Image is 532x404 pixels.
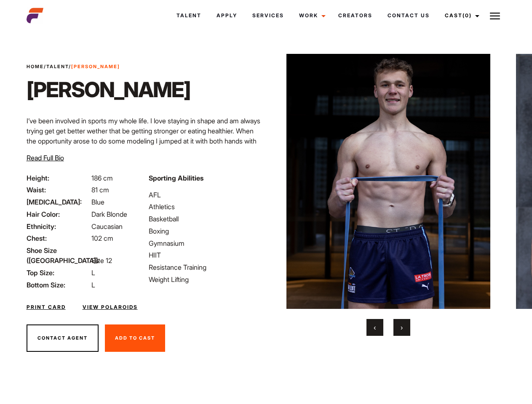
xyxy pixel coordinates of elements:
span: Dark Blonde [91,210,127,218]
h1: [PERSON_NAME] [27,77,190,102]
span: Blue [91,198,104,206]
span: L [91,281,95,289]
span: Shoe Size ([GEOGRAPHIC_DATA]): [27,245,90,266]
li: Weight Lifting [149,274,261,284]
a: Print Card [27,303,66,311]
p: I’ve been involved in sports my whole life. I love staying in shape and am always trying get get ... [27,116,261,186]
button: Read Full Bio [27,153,64,163]
span: Read Full Bio [27,154,64,162]
li: Basketball [149,214,261,224]
span: Hair Color: [27,209,90,219]
span: 81 cm [91,186,109,194]
span: Next [401,323,403,332]
span: Size 12 [91,256,112,265]
span: 186 cm [91,174,113,182]
span: Top Size: [27,268,90,278]
span: Height: [27,173,90,183]
span: / / [27,63,120,70]
span: Waist: [27,185,90,195]
a: View Polaroids [83,303,138,311]
a: Contact Us [380,4,437,27]
li: Resistance Training [149,262,261,272]
img: cropped-aefm-brand-fav-22-square.png [27,7,43,24]
a: Services [245,4,291,27]
strong: Sporting Abilities [149,174,203,182]
button: Add To Cast [105,324,165,352]
a: Home [27,64,44,69]
li: AFL [149,190,261,200]
a: Work [291,4,331,27]
a: Creators [331,4,380,27]
img: Burger icon [490,11,500,21]
strong: [PERSON_NAME] [71,64,120,69]
li: Boxing [149,226,261,236]
button: Contact Agent [27,324,99,352]
a: Apply [209,4,245,27]
span: Bottom Size: [27,280,90,290]
li: Athletics [149,202,261,212]
li: HIIT [149,250,261,260]
span: Chest: [27,233,90,243]
span: Caucasian [91,222,123,231]
span: L [91,268,95,277]
span: Ethnicity: [27,221,90,231]
a: Talent [169,4,209,27]
span: 102 cm [91,234,113,242]
li: Gymnasium [149,238,261,248]
a: Cast(0) [437,4,484,27]
a: Talent [46,64,69,69]
span: Previous [374,323,376,332]
span: [MEDICAL_DATA]: [27,197,90,207]
span: (0) [462,12,472,19]
span: Add To Cast [115,335,155,341]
